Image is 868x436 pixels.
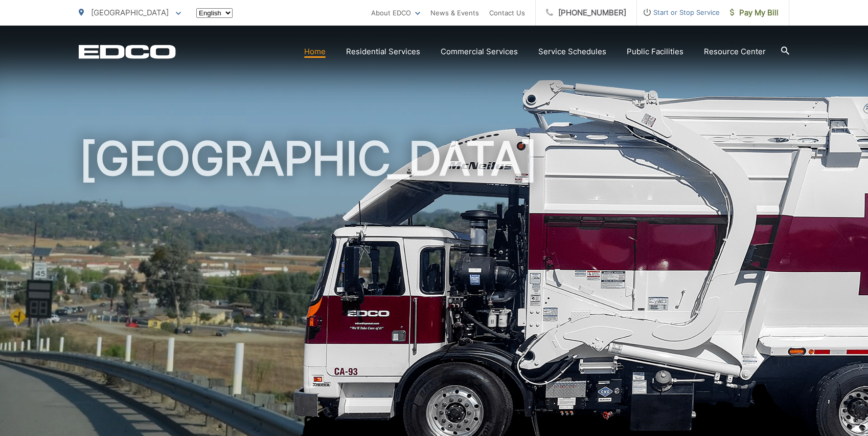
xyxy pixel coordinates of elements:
span: [GEOGRAPHIC_DATA] [91,8,169,17]
a: Contact Us [489,7,525,19]
a: Residential Services [346,46,420,58]
a: News & Events [430,7,479,19]
a: Public Facilities [627,46,683,58]
a: Home [304,46,326,58]
a: Resource Center [704,46,766,58]
a: About EDCO [371,7,420,19]
a: Commercial Services [441,46,518,58]
a: EDCD logo. Return to the homepage. [79,45,176,59]
span: Pay My Bill [730,7,779,19]
select: Select a language [196,8,233,18]
a: Service Schedules [538,46,606,58]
